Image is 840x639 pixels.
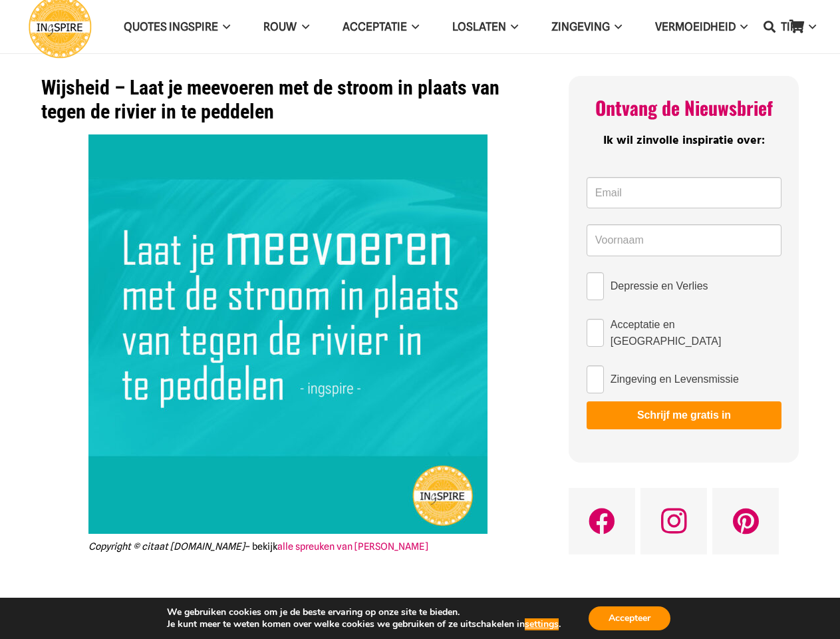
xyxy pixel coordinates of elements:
[589,606,670,630] button: Accepteer
[107,10,247,44] a: QUOTES INGSPIREQUOTES INGSPIRE Menu
[167,606,561,618] p: We gebruiken cookies om je de beste ervaring op onze site te bieden.
[638,10,764,44] a: VERMOEIDHEIDVERMOEIDHEID Menu
[88,540,245,552] em: Copyright © citaat [DOMAIN_NAME]
[803,10,815,43] span: TIPS Menu
[610,10,622,43] span: Zingeving Menu
[218,10,230,43] span: QUOTES INGSPIRE Menu
[41,76,535,124] h1: Wijsheid – Laat je meevoeren met de stroom in plaats van tegen de rivier in te peddelen
[525,618,559,630] button: settings
[587,319,604,347] input: Acceptatie en [GEOGRAPHIC_DATA]
[595,94,773,121] span: Ontvang de Nieuwsbrief
[343,20,407,33] span: Acceptatie
[764,10,832,44] a: TIPSTIPS Menu
[781,20,803,33] span: TIPS
[277,540,428,552] a: alle spreuken van [PERSON_NAME]
[655,20,736,33] span: VERMOEIDHEID
[407,10,419,43] span: Acceptatie Menu
[452,20,506,33] span: Loslaten
[436,10,535,44] a: LoslatenLoslaten Menu
[611,316,781,349] span: Acceptatie en [GEOGRAPHIC_DATA]
[712,488,779,554] a: Pinterest
[263,20,297,33] span: ROUW
[297,10,309,43] span: ROUW Menu
[124,20,218,33] span: QUOTES INGSPIRE
[326,10,436,44] a: AcceptatieAcceptatie Menu
[569,488,635,554] a: Facebook
[611,278,708,294] span: Depressie en Verlies
[587,365,604,393] input: Zingeving en Levensmissie
[603,131,765,150] span: Ik wil zinvolle inspiratie over:
[587,272,604,300] input: Depressie en Verlies
[247,10,325,44] a: ROUWROUW Menu
[587,177,781,209] input: Email
[587,224,781,256] input: Voornaam
[535,10,638,44] a: ZingevingZingeving Menu
[88,538,488,554] figcaption: – bekijk
[756,10,783,43] a: Zoeken
[736,10,748,43] span: VERMOEIDHEID Menu
[551,20,610,33] span: Zingeving
[167,618,561,630] p: Je kunt meer te weten komen over welke cookies we gebruiken of ze uitschakelen in .
[506,10,518,43] span: Loslaten Menu
[640,488,707,554] a: Instagram
[611,371,739,387] span: Zingeving en Levensmissie
[587,401,781,429] button: Schrijf me gratis in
